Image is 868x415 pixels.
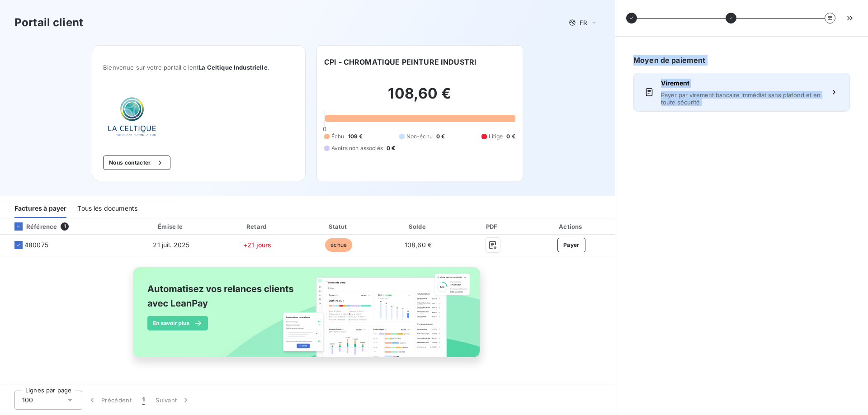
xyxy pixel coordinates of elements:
[557,238,585,252] button: Payer
[128,222,214,231] div: Émise le
[633,55,850,66] h6: Moyen de paiement
[489,132,503,141] span: Litige
[331,144,383,152] span: Avoirs non associés
[405,241,432,249] span: 108,60 €
[530,222,613,231] div: Actions
[506,132,515,141] span: 0 €
[125,262,490,373] img: banner
[137,391,150,410] button: 1
[150,391,196,410] button: Suivant
[324,57,476,67] h6: CPI - CHROMATIQUE PEINTURE INDUSTRI
[381,222,455,231] div: Solde
[661,79,822,88] span: Virement
[82,391,137,410] button: Précédent
[198,64,268,71] span: La Celtique Industrielle
[103,156,170,170] button: Nous contacter
[300,222,377,231] div: Statut
[14,14,83,31] h3: Portail client
[331,132,344,141] span: Échu
[436,132,445,141] span: 0 €
[7,222,57,231] div: Référence
[459,222,526,231] div: PDF
[323,125,326,132] span: 0
[22,396,33,405] span: 100
[153,241,189,249] span: 21 juil. 2025
[142,396,145,405] span: 1
[218,222,297,231] div: Retard
[324,85,515,112] h2: 108,60 €
[661,91,822,106] span: Payer par virement bancaire immédiat sans plafond et en toute sécurité
[406,132,433,141] span: Non-échu
[77,199,137,218] div: Tous les documents
[61,222,69,231] span: 1
[103,64,294,71] span: Bienvenue sur votre portail client .
[325,238,352,252] span: échue
[14,199,66,218] div: Factures à payer
[103,93,161,141] img: Company logo
[243,241,271,249] span: +21 jours
[580,19,587,26] span: FR
[348,132,363,141] span: 109 €
[387,144,395,152] span: 0 €
[24,241,48,250] span: 480075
